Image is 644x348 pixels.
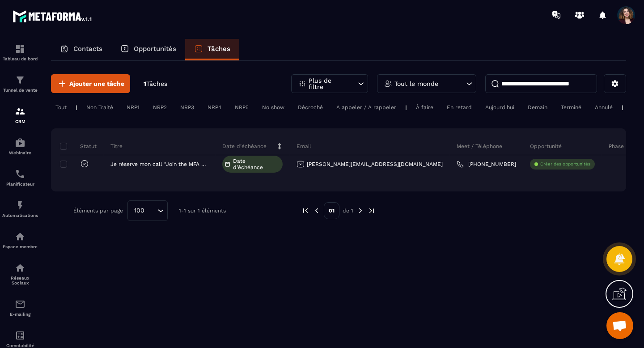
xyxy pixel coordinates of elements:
[2,292,38,323] a: emailemailE-mailing
[293,102,327,113] div: Décroché
[233,158,280,170] span: Date d’échéance
[2,182,38,187] p: Planificateur
[148,206,155,216] input: Search for option
[15,231,25,242] img: automations
[2,244,38,249] p: Espace membre
[203,102,226,113] div: NRP4
[481,102,519,113] div: Aujourd'hui
[15,106,25,117] img: formation
[590,102,617,113] div: Annulé
[258,102,289,113] div: No show
[51,74,130,93] button: Ajouter une tâche
[2,312,38,317] p: E-mailing
[208,45,230,53] p: Tâches
[15,43,25,54] img: formation
[144,80,167,88] p: 1
[442,102,476,113] div: En retard
[530,143,562,150] p: Opportunité
[523,102,552,113] div: Demain
[134,45,176,53] p: Opportunités
[15,137,25,148] img: automations
[15,263,25,273] img: social-network
[457,143,502,150] p: Meet / Téléphone
[76,104,77,110] p: |
[15,330,25,341] img: accountant
[111,39,185,60] a: Opportunités
[606,312,633,339] a: Ouvrir le chat
[69,79,124,88] span: Ajouter une tâche
[394,81,438,87] p: Tout le monde
[176,102,199,113] div: NRP3
[313,207,321,215] img: prev
[2,193,38,225] a: automationsautomationsAutomatisations
[127,200,168,221] div: Search for option
[15,75,25,85] img: formation
[13,8,93,24] img: logo
[2,343,38,348] p: Comptabilité
[2,119,38,124] p: CRM
[2,213,38,218] p: Automatisations
[2,99,38,131] a: formationformationCRM
[146,80,167,87] span: Tâches
[2,88,38,93] p: Tunnel de vente
[2,225,38,256] a: automationsautomationsEspace membre
[2,276,38,285] p: Réseaux Sociaux
[73,208,123,214] p: Éléments par page
[230,102,253,113] div: NRP5
[179,208,226,214] p: 1-1 sur 1 éléments
[332,102,401,113] div: A appeler / A rappeler
[15,299,25,310] img: email
[110,143,123,150] p: Titre
[2,150,38,155] p: Webinaire
[356,207,364,215] img: next
[411,102,438,113] div: À faire
[185,39,239,60] a: Tâches
[609,143,624,150] p: Phase
[457,161,516,168] a: [PHONE_NUMBER]
[51,39,111,60] a: Contacts
[297,143,311,150] p: Email
[2,56,38,61] p: Tableau de bord
[622,104,623,110] p: |
[82,102,118,113] div: Non Traité
[2,131,38,162] a: automationsautomationsWebinaire
[2,162,38,193] a: schedulerschedulerPlanificateur
[2,68,38,99] a: formationformationTunnel de vente
[51,102,71,113] div: Tout
[405,104,407,110] p: |
[15,169,25,179] img: scheduler
[368,207,376,215] img: next
[324,202,339,219] p: 01
[15,200,25,211] img: automations
[301,207,309,215] img: prev
[131,206,148,216] span: 100
[73,45,102,53] p: Contacts
[556,102,586,113] div: Terminé
[222,143,267,150] p: Date d’échéance
[2,256,38,292] a: social-networksocial-networkRéseaux Sociaux
[540,161,590,167] p: Créer des opportunités
[148,102,171,113] div: NRP2
[122,102,144,113] div: NRP1
[110,161,206,167] p: Je réserve mon call "Join the MFA Team"
[309,77,348,90] p: Plus de filtre
[62,143,97,150] p: Statut
[343,207,353,214] p: de 1
[2,37,38,68] a: formationformationTableau de bord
